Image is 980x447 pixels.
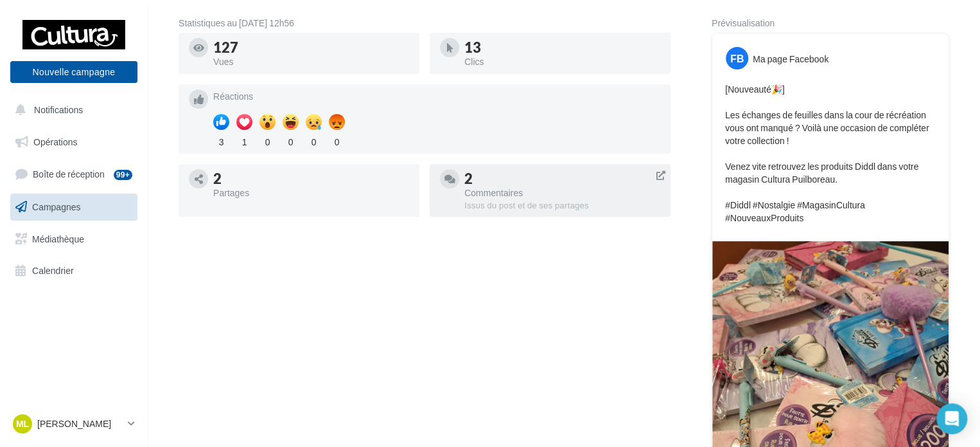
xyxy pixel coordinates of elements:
[33,136,77,147] span: Opérations
[8,129,140,156] a: Opérations
[464,41,660,55] div: 13
[213,172,409,186] div: 2
[8,160,140,188] a: Boîte de réception99+
[8,226,140,253] a: Médiathèque
[936,403,967,434] div: Open Intercom Messenger
[213,92,660,101] div: Réactions
[10,412,137,436] a: ML [PERSON_NAME]
[213,41,409,55] div: 127
[37,417,123,430] p: [PERSON_NAME]
[32,233,84,244] span: Médiathèque
[712,19,949,28] div: Prévisualisation
[8,257,140,284] a: Calendrier
[753,53,828,66] div: Ma page Facebook
[213,57,409,66] div: Vues
[179,19,670,28] div: Statistiques au [DATE] 12h56
[34,104,83,115] span: Notifications
[329,133,345,149] div: 0
[725,83,936,224] p: [Nouveauté🎉] Les échanges de feuilles dans la cour de récréation vous ont manqué ? Voilà une occa...
[464,57,660,66] div: Clics
[33,169,105,179] span: Boîte de réception
[259,133,276,149] div: 0
[114,170,132,180] div: 99+
[464,172,660,186] div: 2
[10,61,137,83] button: Nouvelle campagne
[213,188,409,197] div: Partages
[464,200,660,212] div: Issus du post et de ses partages
[32,201,81,212] span: Campagnes
[726,47,748,69] div: FB
[32,265,74,276] span: Calendrier
[8,96,135,123] button: Notifications
[236,133,252,149] div: 1
[306,133,322,149] div: 0
[213,133,229,149] div: 3
[283,133,299,149] div: 0
[8,194,140,221] a: Campagnes
[464,188,660,197] div: Commentaires
[16,417,29,430] span: ML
